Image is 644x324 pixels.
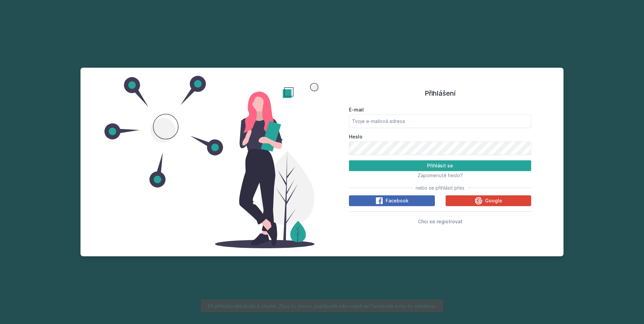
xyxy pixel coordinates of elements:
[418,217,462,225] button: Chci se registrovat
[349,115,531,128] input: Tvoje e-mailová adresa
[349,106,531,113] label: E-mail
[201,300,443,313] div: Při přihlašování došlo k chybě. Zkus to znovu, popřípadě nám napiš na Facebook a my to vyřešíme.
[418,219,462,224] span: Chci se registrovat
[446,195,532,206] button: Google
[416,185,464,191] span: nebo se přihlásit přes
[485,197,502,204] span: Google
[418,172,463,178] span: Zapomenuté heslo?
[386,197,409,204] span: Facebook
[349,195,435,206] button: Facebook
[349,88,531,98] h1: Přihlášení
[349,133,531,140] label: Heslo
[349,160,531,171] button: Přihlásit se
